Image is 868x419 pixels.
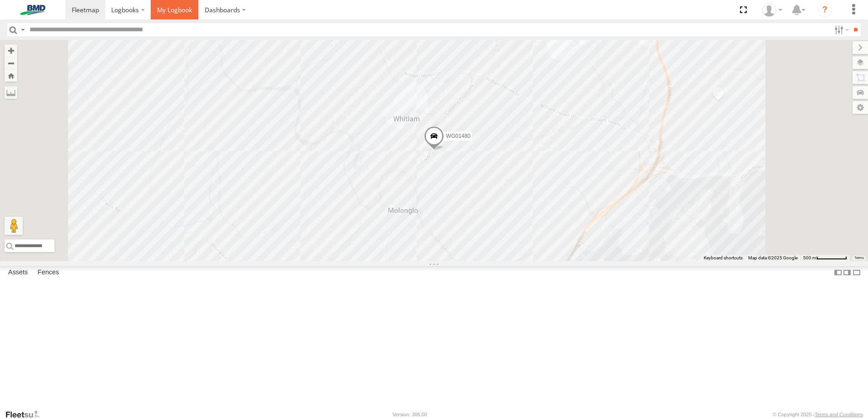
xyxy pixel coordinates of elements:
[5,44,17,57] button: Zoom in
[9,5,56,15] img: bmd-logo.svg
[852,266,861,279] label: Hide Summary Table
[5,217,23,235] button: Drag Pegman onto the map to open Street View
[19,23,26,36] label: Search Query
[33,266,64,279] label: Fences
[5,69,17,82] button: Zoom Home
[831,23,850,36] label: Search Filter Options
[843,266,852,279] label: Dock Summary Table to the Right
[833,266,843,279] label: Dock Summary Table to the Left
[748,255,798,260] span: Map data ©2025 Google
[815,412,863,417] a: Terms and Conditions
[5,57,17,69] button: Zoom out
[803,255,816,260] span: 500 m
[818,3,832,17] i: ?
[5,86,17,99] label: Measure
[853,101,868,114] label: Map Settings
[446,133,470,139] span: WG01480
[4,266,32,279] label: Assets
[704,255,743,261] button: Keyboard shortcuts
[759,3,785,17] div: Matthew Gaiter
[5,410,47,419] a: Visit our Website
[800,255,850,261] button: Map scale: 500 m per 64 pixels
[773,412,863,417] div: © Copyright 2025 -
[393,412,427,417] div: Version: 306.00
[854,256,864,260] a: Terms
